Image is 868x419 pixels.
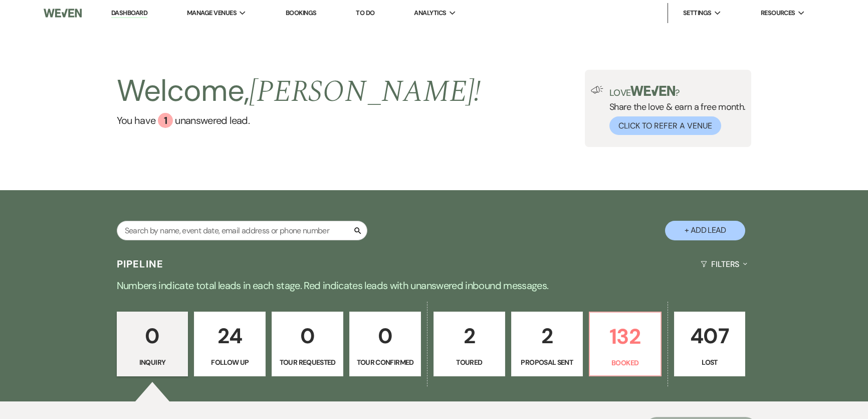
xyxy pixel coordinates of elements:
[194,312,266,377] a: 24Follow Up
[609,86,746,97] p: Love ?
[681,357,739,368] p: Lost
[589,312,662,377] a: 132Booked
[278,319,337,353] p: 0
[665,221,745,240] button: + Add Lead
[609,116,721,135] button: Click to Refer a Venue
[683,8,712,18] span: Settings
[111,9,147,18] a: Dashboard
[117,70,481,113] h2: Welcome,
[591,86,603,94] img: loud-speaker-illustration.svg
[117,257,164,271] h3: Pipeline
[73,277,795,294] p: Numbers indicate total leads in each stage. Red indicates leads with unanswered inbound messages.
[596,357,655,368] p: Booked
[278,357,337,368] p: Tour Requested
[123,357,182,368] p: Inquiry
[681,319,739,353] p: 407
[44,3,82,24] img: Weven Logo
[158,113,173,128] div: 1
[414,8,446,18] span: Analytics
[117,221,367,240] input: Search by name, event date, email address or phone number
[433,312,505,377] a: 2Toured
[249,69,481,115] span: [PERSON_NAME] !
[286,9,317,17] a: Bookings
[518,319,576,353] p: 2
[518,357,576,368] p: Proposal Sent
[356,319,414,353] p: 0
[356,357,414,368] p: Tour Confirmed
[440,319,499,353] p: 2
[272,312,343,377] a: 0Tour Requested
[349,312,421,377] a: 0Tour Confirmed
[200,319,259,353] p: 24
[117,113,481,128] a: You have 1 unanswered lead.
[440,357,499,368] p: Toured
[117,312,188,377] a: 0Inquiry
[123,319,182,353] p: 0
[596,320,655,353] p: 132
[603,86,746,135] div: Share the love & earn a free month.
[356,9,374,17] a: To Do
[511,312,583,377] a: 2Proposal Sent
[200,357,259,368] p: Follow Up
[187,8,237,18] span: Manage Venues
[674,312,746,377] a: 407Lost
[697,251,751,277] button: Filters
[761,8,795,18] span: Resources
[630,86,675,96] img: weven-logo-green.svg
